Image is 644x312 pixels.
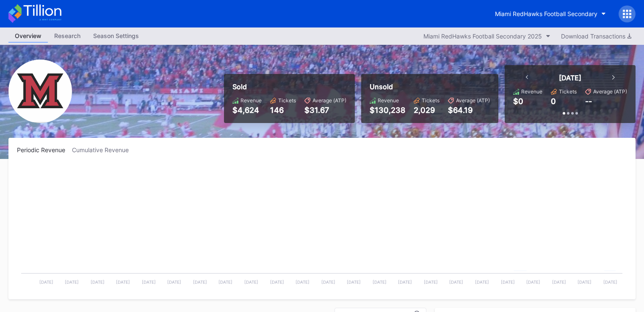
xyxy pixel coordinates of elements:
text: [DATE] [398,279,412,285]
div: [DATE] [559,74,581,82]
text: [DATE] [526,279,540,285]
div: Revenue [521,88,542,95]
div: $64.19 [448,106,490,115]
text: [DATE] [244,279,258,285]
div: Tickets [278,97,296,104]
div: 2,029 [414,106,439,115]
div: Season Settings [87,30,145,42]
div: Miami RedHawks Football Secondary 2025 [423,33,542,40]
div: Average (ATP) [456,97,490,104]
div: Tickets [559,88,577,95]
div: $130,238 [370,106,405,115]
div: Periodic Revenue [17,146,72,153]
div: Average (ATP) [312,97,346,104]
text: [DATE] [116,279,130,285]
text: [DATE] [424,279,438,285]
text: [DATE] [347,279,361,285]
text: [DATE] [501,279,515,285]
div: 146 [270,106,296,115]
a: Research [48,30,87,43]
a: Season Settings [87,30,145,43]
text: [DATE] [65,279,79,285]
div: Cumulative Revenue [72,146,135,153]
div: $4,624 [232,106,262,115]
text: [DATE] [39,279,53,285]
text: [DATE] [449,279,463,285]
text: [DATE] [218,279,232,285]
text: [DATE] [91,279,105,285]
button: Download Transactions [557,30,636,42]
text: [DATE] [603,279,617,285]
div: $31.67 [304,106,346,115]
div: 0 [551,97,556,106]
text: [DATE] [296,279,310,285]
div: Download Transactions [561,33,631,40]
div: Revenue [240,97,262,104]
text: [DATE] [167,279,181,285]
text: [DATE] [193,279,207,285]
div: $0 [513,97,523,106]
a: Overview [8,30,48,43]
text: [DATE] [578,279,591,285]
text: [DATE] [552,279,566,285]
img: Miami_RedHawks_Football_Secondary.png [8,60,72,123]
text: [DATE] [321,279,335,285]
button: Miami RedHawks Football Secondary 2025 [419,30,555,42]
text: [DATE] [270,279,284,285]
div: Sold [232,82,346,91]
div: Research [48,30,87,42]
svg: Chart title [17,164,627,291]
div: Average (ATP) [593,88,627,95]
div: Unsold [370,82,490,91]
div: Revenue [378,97,399,104]
div: -- [585,97,592,106]
text: [DATE] [142,279,156,285]
button: Miami RedHawks Football Secondary [489,6,612,22]
div: Miami RedHawks Football Secondary [495,10,597,17]
text: [DATE] [373,279,387,285]
div: Tickets [422,97,439,104]
text: [DATE] [475,279,489,285]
